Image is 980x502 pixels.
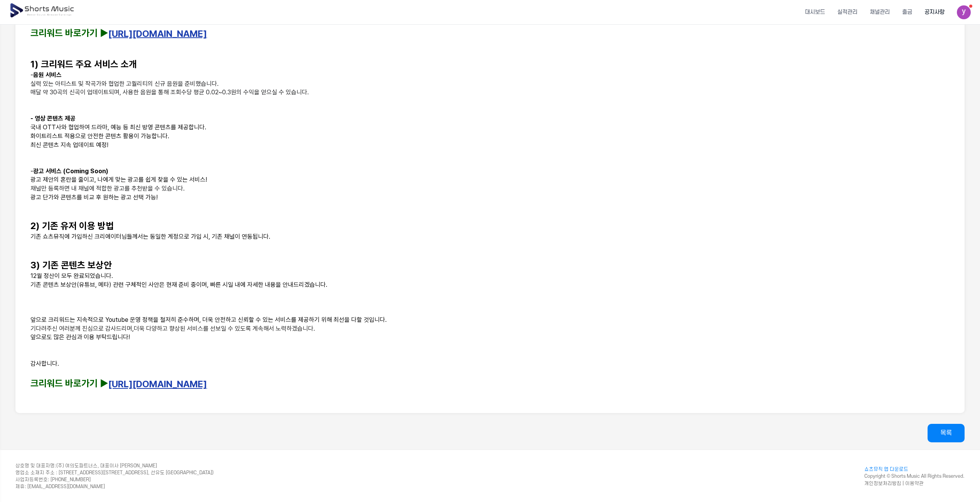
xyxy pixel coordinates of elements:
span: 기다려주신 여러분께 진심으로 감사드리며 [30,325,132,332]
a: [URL][DOMAIN_NAME] [108,378,207,390]
span: 채널만 등록하면 내 채널에 적합한 광고를 추천받을 수 있습니다. [30,185,185,192]
p: 광고 제안의 혼란을 줄이고, 나에게 맞는 광고를 쉽게 찾을 수 있는 서비스! [30,176,950,184]
strong: - 영상 콘텐츠 제공 [30,115,76,122]
p: 광고 단가와 콘텐츠를 비교 후 원하는 광고 선택 가능! [30,193,950,202]
p: - [30,71,950,80]
a: 개인정보처리방침 | 이용약관 [864,481,924,486]
p: 기존 콘텐츠 보상안(유튜브, 메타) 관련 구체적인 사안은 현재 준비 중이며, 빠른 시일 내에 자세한 내용을 안내드리겠습니다. [30,281,950,289]
a: 목록 [928,424,965,442]
a: 공지사항 [918,2,951,22]
div: Copyright © Shorts Music All Rights Reserved. [864,466,965,487]
span: 실력 있는 아티스트 및 작곡가와 협업한 고퀄리티의 신규 음원을 준비했습니다. [30,80,219,87]
p: 12월 정산이 모두 완료되었습니다. [30,272,950,281]
p: , [30,325,950,333]
p: 최신 콘텐츠 지속 업데이트 예정! [30,141,950,150]
p: 앞으로도 많은 관심과 이용 부탁드립니다! [30,333,950,342]
strong: 3) 기존 콘텐츠 보상안 [30,259,112,271]
strong: 음원 서비스 [33,71,62,79]
img: 사용자 이미지 [957,5,971,19]
a: 쇼츠뮤직 앱 다운로드 [864,466,965,473]
a: 실적관리 [831,2,864,22]
a: 채널관리 [864,2,896,22]
span: 상호명 및 대표자명 : [15,463,56,469]
p: 앞으로 크리워드는 지속적으로 Youtube 운영 정책을 철저히 준수하며, 더욱 안전하고 신뢰할 수 있는 서비스를 제공하기 위해 최선을 다할 것입니다. [30,316,950,325]
strong: 1) 크리워드 주요 서비스 소개 [30,59,137,70]
a: [URL][DOMAIN_NAME] [108,28,207,39]
strong: 크리워드 바로가기 ▶ [30,27,108,38]
p: 기존 쇼츠뮤직에 가입하신 크리에이터님들께서는 동일한 계정으로 가입 시, 기존 채널이 연동됩니다. [30,233,950,241]
p: 감사합니다. [30,360,950,368]
span: 영업소 소재지 주소 : [15,470,57,475]
strong: 크리워드 바로가기 ▶ [30,378,108,389]
p: - [30,167,950,176]
p: 화이트리스트 적용으로 안전한 콘텐츠 활용이 가능합니다. [30,132,950,141]
a: 대시보드 [799,2,831,22]
div: (주) 여의도파트너스, 대표이사 [PERSON_NAME] [STREET_ADDRESS]([STREET_ADDRESS], 선유도 [GEOGRAPHIC_DATA]) 사업자등록번호... [15,462,214,490]
p: 국내 OTT사와 협업하여 드라마, 예능 등 최신 방영 콘텐츠를 제공합니다. [30,123,950,132]
strong: 광고 서비스 (Coming Soon) [33,167,108,175]
a: 출금 [896,2,918,22]
strong: 2) 기존 유저 이용 방법 [30,220,114,231]
span: 매달 약 30곡의 신곡이 업데이트되며, 사용한 음원을 통해 조회수당 평균 0.02~0.3원의 수익을 얻으실 수 있습니다. [30,89,309,96]
span: 더욱 다양하고 향상된 서비스를 선보일 수 있도록 계속해서 노력하겠습니다. [134,325,315,332]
